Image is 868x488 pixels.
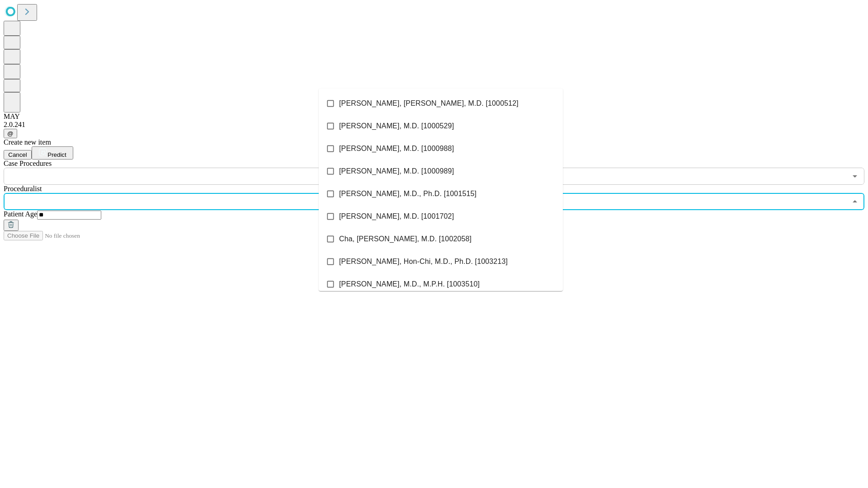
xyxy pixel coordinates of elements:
[339,211,454,222] span: [PERSON_NAME], M.D. [1001702]
[4,113,864,121] div: MAY
[339,234,472,244] span: Cha, [PERSON_NAME], M.D. [1002058]
[4,210,37,218] span: Patient Age
[8,151,27,158] span: Cancel
[849,195,861,208] button: Close
[339,279,480,290] span: [PERSON_NAME], M.D., M.P.H. [1003510]
[849,170,861,183] button: Open
[4,138,51,146] span: Create new item
[339,188,476,199] span: [PERSON_NAME], M.D., Ph.D. [1001515]
[4,185,42,192] span: Proceduralist
[4,160,52,167] span: Scheduled Procedure
[7,130,14,137] span: @
[339,98,519,109] span: [PERSON_NAME], [PERSON_NAME], M.D. [1000512]
[4,150,32,160] button: Cancel
[32,146,73,160] button: Predict
[339,143,454,154] span: [PERSON_NAME], M.D. [1000988]
[339,121,454,131] span: [PERSON_NAME], M.D. [1000529]
[4,129,17,138] button: @
[47,151,66,158] span: Predict
[339,256,508,267] span: [PERSON_NAME], Hon-Chi, M.D., Ph.D. [1003213]
[4,121,864,129] div: 2.0.241
[339,166,454,177] span: [PERSON_NAME], M.D. [1000989]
